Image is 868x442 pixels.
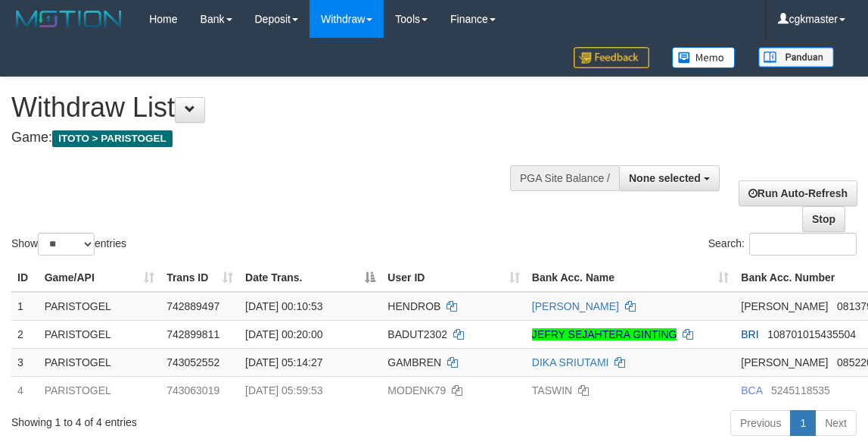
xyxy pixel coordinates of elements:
[741,384,762,397] span: BCA
[11,292,39,321] td: 1
[802,206,845,232] a: Stop
[166,300,219,312] span: 742889497
[11,320,39,348] td: 2
[239,264,381,292] th: Date Trans.: activate to sort column descending
[39,320,160,348] td: PARISTOGEL
[39,264,160,292] th: Game/API: activate to sort column ascending
[629,172,701,184] span: None selected
[532,356,609,368] a: DIKA SRIUTAMI
[741,300,828,312] span: [PERSON_NAME]
[771,384,830,397] span: Copy 5245118535 to clipboard
[39,292,160,321] td: PARISTOGEL
[11,376,39,404] td: 4
[38,233,95,255] select: Showentries
[739,180,857,206] a: Run Auto-Refresh
[758,47,834,67] img: panduan.png
[708,233,857,255] label: Search:
[387,300,440,312] span: HENDROB
[532,384,572,397] a: TASWIN
[166,356,219,368] span: 743052552
[245,300,322,312] span: [DATE] 00:10:53
[510,165,619,191] div: PGA Site Balance /
[741,356,828,368] span: [PERSON_NAME]
[387,356,441,368] span: GAMBREN
[11,8,126,30] img: MOTION_logo.png
[574,47,649,68] img: Feedback.jpg
[11,92,564,123] h1: Withdraw List
[160,264,239,292] th: Trans ID: activate to sort column ascending
[741,328,758,340] span: BRI
[11,233,126,255] label: Show entries
[11,409,350,430] div: Showing 1 to 4 of 4 entries
[767,328,856,340] span: Copy 108701015435504 to clipboard
[39,348,160,376] td: PARISTOGEL
[11,264,39,292] th: ID
[245,384,322,397] span: [DATE] 05:59:53
[245,328,322,340] span: [DATE] 00:20:00
[381,264,525,292] th: User ID: activate to sort column ascending
[387,328,447,340] span: BADUT2302
[532,300,619,312] a: [PERSON_NAME]
[11,348,39,376] td: 3
[815,410,857,436] a: Next
[619,165,720,191] button: None selected
[387,384,446,397] span: MODENK79
[526,264,735,292] th: Bank Acc. Name: activate to sort column ascending
[532,328,677,340] a: JEFRY SEJAHTERA GINTING
[749,233,857,255] input: Search:
[730,410,791,436] a: Previous
[166,384,219,397] span: 743063019
[790,410,816,436] a: 1
[11,130,564,146] h4: Game:
[166,328,219,340] span: 742899811
[245,356,322,368] span: [DATE] 05:14:27
[672,47,736,68] img: Button%20Memo.svg
[39,376,160,404] td: PARISTOGEL
[52,130,173,147] span: ITOTO > PARISTOGEL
